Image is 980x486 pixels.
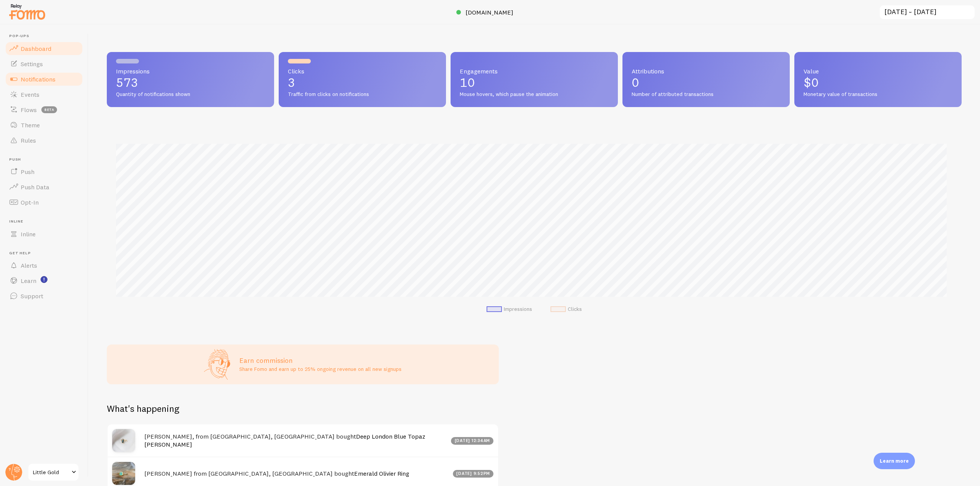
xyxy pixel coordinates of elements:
a: Theme [5,117,83,133]
p: 573 [116,76,265,89]
span: Value [804,68,952,74]
span: Pop-ups [9,34,83,39]
h3: Earn commission [239,356,402,365]
span: Mouse hovers, which pause the animation [460,91,609,98]
span: Learn [21,277,36,284]
span: Monetary value of transactions [804,91,952,98]
span: Push [21,168,34,176]
span: Quantity of notifications shown [116,91,265,98]
span: Support [21,292,43,300]
li: Clicks [550,306,582,313]
a: Learn [5,273,83,288]
span: Dashboard [21,45,51,52]
a: Notifications [5,72,83,87]
span: $0 [804,75,819,90]
span: Impressions [116,68,265,74]
a: Deep London Blue Topaz [PERSON_NAME] [144,432,425,448]
span: Number of attributed transactions [632,91,781,98]
div: [DATE] 9:52pm [453,470,494,478]
a: Events [5,87,83,102]
h2: What's happening [107,403,179,414]
a: Inline [5,226,83,242]
span: Little Gold [33,468,69,477]
span: Theme [21,121,40,129]
a: Support [5,288,83,304]
a: Rules [5,133,83,148]
div: [DATE] 12:34am [451,437,493,445]
span: Get Help [9,251,83,256]
a: Settings [5,56,83,72]
p: 10 [460,76,609,89]
span: Settings [21,60,43,68]
span: Flows [21,106,37,114]
svg: <p>Watch New Feature Tutorials!</p> [41,276,47,283]
h4: [PERSON_NAME] from [GEOGRAPHIC_DATA], [GEOGRAPHIC_DATA] bought [144,470,448,478]
h4: [PERSON_NAME], from [GEOGRAPHIC_DATA], [GEOGRAPHIC_DATA] bought [144,432,446,448]
li: Impressions [487,306,532,313]
a: Push [5,164,83,179]
span: Engagements [460,68,609,74]
a: Opt-In [5,195,83,210]
span: Attributions [632,68,781,74]
a: Emerald Olivier Ring [354,470,409,477]
div: Learn more [874,453,915,469]
a: Little Gold [28,463,79,481]
span: Clicks [288,68,437,74]
span: Push Data [21,183,49,191]
span: Inline [9,219,83,224]
span: Alerts [21,262,37,269]
img: fomo-relay-logo-orange.svg [8,2,46,21]
p: 3 [288,76,437,89]
a: Flows beta [5,102,83,117]
a: Dashboard [5,41,83,56]
span: Rules [21,137,36,144]
span: Events [21,91,39,98]
span: Inline [21,230,36,238]
a: Push Data [5,179,83,195]
span: Traffic from clicks on notifications [288,91,437,98]
span: beta [41,106,57,113]
span: Push [9,157,83,162]
span: Opt-In [21,198,39,206]
p: 0 [632,76,781,89]
a: Alerts [5,258,83,273]
p: Share Fomo and earn up to 25% ongoing revenue on all new signups [239,365,402,373]
p: Learn more [880,457,909,465]
span: Notifications [21,75,56,83]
